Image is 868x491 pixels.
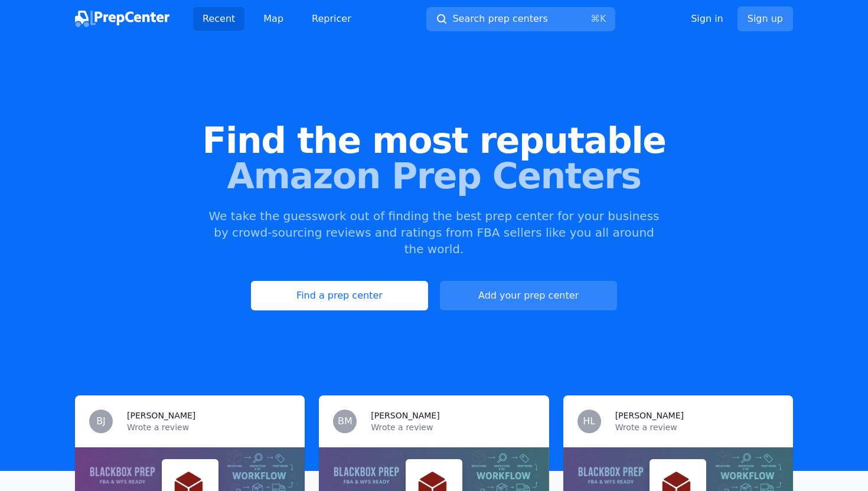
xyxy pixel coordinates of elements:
[254,7,293,31] a: Map
[96,417,106,426] span: BJ
[600,13,606,24] kbd: K
[19,123,849,158] span: Find the most reputable
[251,281,428,310] a: Find a prep center
[590,13,600,24] kbd: ⌘
[371,421,534,433] p: Wrote a review
[19,158,849,194] span: Amazon Prep Centers
[338,417,353,426] span: BM
[75,11,169,27] img: PrepCenter
[583,417,595,426] span: HL
[738,6,793,31] a: Sign up
[615,421,779,433] p: Wrote a review
[615,410,684,421] h3: [PERSON_NAME]
[207,208,661,257] p: We take the guesswork out of finding the best prep center for your business by crowd-sourcing rev...
[440,281,617,310] a: Add your prep center
[302,7,361,31] a: Repricer
[691,12,723,26] a: Sign in
[426,7,615,31] button: Search prep centers⌘K
[371,410,439,421] h3: [PERSON_NAME]
[127,421,291,433] p: Wrote a review
[193,7,244,31] a: Recent
[127,410,195,421] h3: [PERSON_NAME]
[452,12,547,26] span: Search prep centers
